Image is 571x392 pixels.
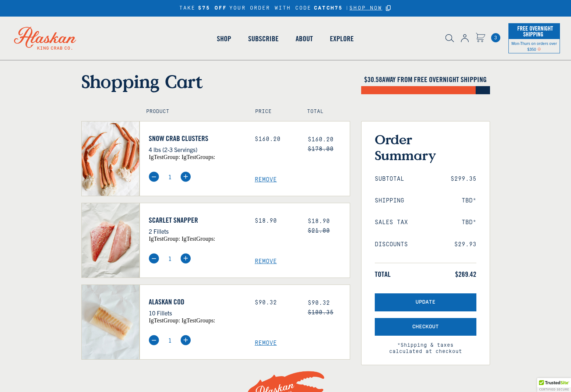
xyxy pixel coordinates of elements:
a: About [287,18,321,60]
span: Update [416,299,436,306]
img: search [445,34,454,42]
s: $178.00 [308,146,334,152]
span: Shipping Notice Icon [537,46,541,52]
a: Shop [208,18,240,60]
img: Alaskan King Crab Co. logo [4,17,87,60]
p: 10 Fillets [149,308,244,318]
span: Checkout [412,324,439,330]
a: Remove [255,176,350,183]
h3: Order Summary [375,131,476,163]
p: 2 Fillets [149,226,244,236]
span: $18.90 [308,218,330,225]
span: Mon-Thurs on orders over $350 [511,40,557,52]
span: igTestGroups: [181,236,215,242]
span: Discounts [375,241,408,248]
img: account [461,34,469,42]
img: Alaskan Cod - 10 Fillets [82,285,140,359]
img: plus [180,253,191,264]
div: $90.32 [255,299,297,306]
span: Shipping [375,197,404,204]
a: Alaskan Cod [149,297,244,306]
span: Total [375,270,391,279]
a: SHOP NOW [349,5,382,11]
div: $160.20 [255,136,297,143]
span: igTestGroup: [149,154,180,160]
a: Cart [476,33,485,43]
img: minus [149,335,159,345]
h4: Price [255,109,291,115]
h4: Total [307,109,343,115]
span: igTestGroups: [181,317,215,324]
span: Free Overnight Shipping [515,23,553,40]
p: 4 lbs (2-3 Servings) [149,145,244,154]
span: igTestGroup: [149,317,180,324]
img: plus [180,335,191,345]
h4: Product [146,109,239,115]
a: Scarlet Snapper [149,216,244,225]
img: minus [149,172,159,182]
s: $100.35 [308,309,334,316]
span: $90.32 [308,300,330,306]
span: 30.58 [367,75,382,84]
span: igTestGroup: [149,236,180,242]
span: *Shipping & taxes calculated at checkout [375,336,476,355]
span: $299.35 [451,176,476,183]
span: 3 [491,33,500,42]
button: Checkout [375,318,476,336]
a: Remove [255,340,350,347]
span: $29.93 [454,241,476,248]
button: Update [375,293,476,311]
a: Explore [321,18,362,60]
span: $269.42 [455,270,476,279]
h4: $ AWAY FROM FREE OVERNIGHT SHIPPING [361,75,490,84]
img: Snow Crab Clusters - 4 lbs (2-3 Servings) [82,121,140,196]
span: Subtotal [375,176,404,183]
s: $21.00 [308,227,330,234]
a: Subscribe [240,18,287,60]
a: Snow Crab Clusters [149,134,244,143]
a: Remove [255,258,350,265]
strong: CATCH75 [314,5,343,11]
span: igTestGroups: [181,154,215,160]
a: Cart [491,33,500,42]
img: Scarlet Snapper - 2 Fillets [82,203,140,278]
h1: Shopping Cart [81,71,350,92]
span: $160.20 [308,136,334,143]
img: minus [149,253,159,264]
div: TrustedSite Certified [537,378,571,392]
img: plus [180,172,191,182]
div: TAKE YOUR ORDER WITH CODE | [179,4,392,13]
strong: $75 OFF [198,5,227,11]
div: $18.90 [255,218,297,225]
span: Sales Tax [375,219,408,226]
